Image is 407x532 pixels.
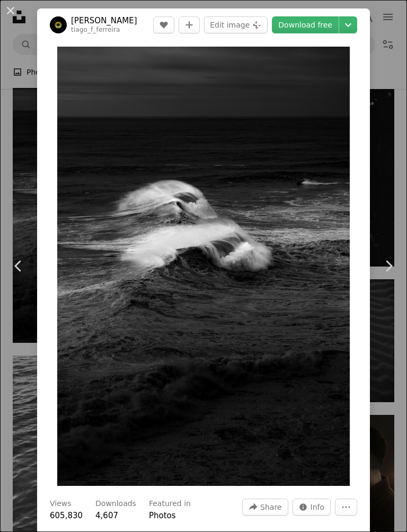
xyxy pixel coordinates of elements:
[242,499,288,516] button: Share this image
[57,47,350,486] img: a black and white photo of waves in the ocean
[149,499,191,509] h3: Featured in
[50,511,83,520] span: 605,830
[95,499,136,509] h3: Downloads
[179,16,200,33] button: Add to Collection
[153,16,174,33] button: Like
[204,16,268,33] button: Edit image
[50,499,72,509] h3: Views
[370,215,407,317] a: Next
[335,499,357,516] button: More Actions
[260,499,281,515] span: Share
[95,511,118,520] span: 4,607
[149,511,176,520] a: Photos
[339,16,357,33] button: Choose download size
[293,499,331,516] button: Stats about this image
[57,47,350,486] button: Zoom in on this image
[272,16,339,33] a: Download free
[71,15,137,26] a: [PERSON_NAME]
[71,26,120,33] a: tiago_f_ferreira
[311,499,325,515] span: Info
[50,16,67,33] img: Go to Tiago Ferreira's profile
